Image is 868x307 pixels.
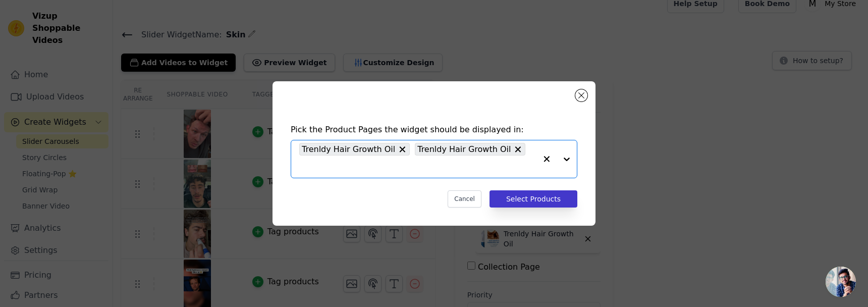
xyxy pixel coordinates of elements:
h4: Pick the Product Pages the widget should be displayed in: [291,124,577,136]
button: Cancel [448,190,481,208]
a: Open chat [826,267,856,297]
button: Select Products [490,190,577,208]
span: Trenldy Hair Growth Oil [302,143,395,156]
button: Close modal [575,89,587,101]
span: Trenldy Hair Growth Oil [417,143,511,156]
